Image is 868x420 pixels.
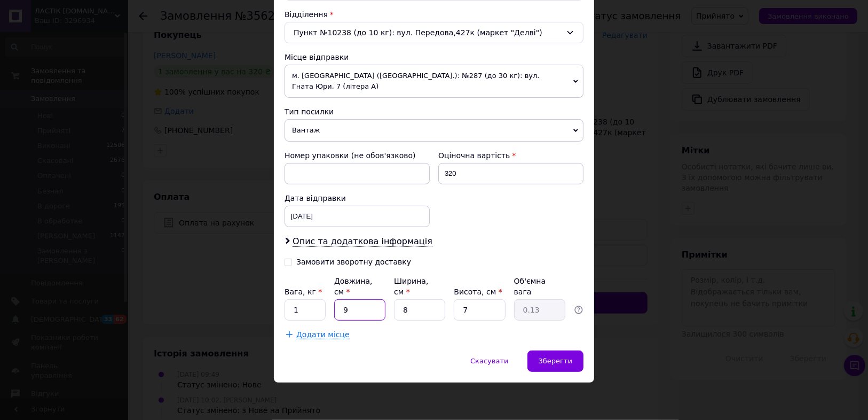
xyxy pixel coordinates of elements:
[539,357,572,365] span: Зберегти
[285,150,430,161] div: Номер упаковки (не обов'язково)
[514,276,565,297] div: Об'ємна вага
[285,22,583,43] div: Пункт №10238 (до 10 кг): вул. Передова,427к (маркет "Делві")
[334,277,373,296] label: Довжина, см
[394,277,428,296] label: Ширина, см
[293,236,432,247] span: Опис та додаткова інформація
[285,53,349,61] span: Місце відправки
[285,119,583,142] span: Вантаж
[438,150,583,161] div: Оціночна вартість
[285,107,334,116] span: Тип посилки
[285,287,322,296] label: Вага, кг
[285,65,583,98] span: м. [GEOGRAPHIC_DATA] ([GEOGRAPHIC_DATA].): №287 (до 30 кг): вул. Гната Юри, 7 (літера А)
[296,258,411,267] div: Замовити зворотну доставку
[470,357,508,365] span: Скасувати
[296,330,350,339] span: Додати місце
[285,9,583,20] div: Відділення
[454,287,502,296] label: Висота, см
[285,193,430,204] div: Дата відправки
